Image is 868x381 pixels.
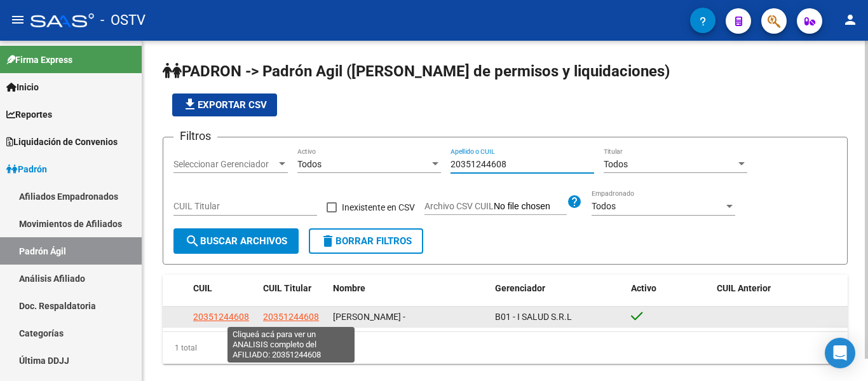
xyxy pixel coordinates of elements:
span: CUIL [193,283,212,293]
input: Archivo CSV CUIL [494,201,567,212]
span: Inexistente en CSV [342,200,415,215]
span: Liquidación de Convenios [6,135,118,149]
span: Nombre [333,283,365,293]
div: 1 total [163,332,848,364]
h3: Filtros [173,127,217,145]
span: Seleccionar Gerenciador [173,159,276,170]
datatable-header-cell: CUIL [188,275,258,302]
datatable-header-cell: CUIL Anterior [712,275,848,302]
span: Archivo CSV CUIL [424,201,494,211]
span: PADRON -> Padrón Agil ([PERSON_NAME] de permisos y liquidaciones) [163,62,670,80]
mat-icon: search [185,233,200,249]
span: Todos [592,201,616,211]
span: Padrón [6,162,47,176]
datatable-header-cell: CUIL Titular [258,275,328,302]
span: Buscar Archivos [185,235,287,247]
button: Borrar Filtros [309,228,423,254]
mat-icon: help [567,194,582,209]
span: - OSTV [100,6,146,34]
mat-icon: file_download [182,97,198,112]
span: Gerenciador [495,283,545,293]
span: Todos [297,159,322,169]
div: Open Intercom Messenger [825,338,855,368]
button: Exportar CSV [172,94,277,116]
span: B01 - I SALUD S.R.L [495,312,572,322]
span: Reportes [6,107,52,121]
span: Exportar CSV [182,99,267,111]
span: Todos [604,159,628,169]
mat-icon: menu [10,12,25,27]
span: 20351244608 [193,312,249,322]
span: Firma Express [6,53,72,67]
span: Inicio [6,80,39,94]
span: 20351244608 [263,312,319,322]
span: [PERSON_NAME] - [333,312,405,322]
mat-icon: delete [320,233,336,249]
span: Borrar Filtros [320,235,412,247]
datatable-header-cell: Activo [626,275,712,302]
mat-icon: person [843,12,858,27]
span: CUIL Titular [263,283,311,293]
datatable-header-cell: Nombre [328,275,490,302]
button: Buscar Archivos [173,228,299,254]
span: Activo [631,283,656,293]
span: CUIL Anterior [717,283,771,293]
datatable-header-cell: Gerenciador [490,275,627,302]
